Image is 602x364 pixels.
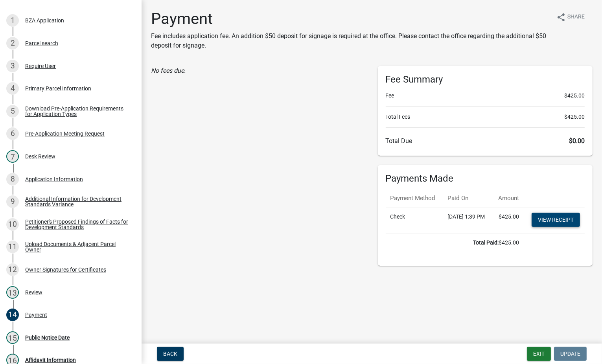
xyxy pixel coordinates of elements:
[25,290,42,295] div: Review
[6,14,19,27] div: 1
[386,113,585,121] li: Total Fees
[6,150,19,163] div: 7
[386,137,585,145] h6: Total Due
[6,241,19,253] div: 11
[25,196,129,207] div: Additional Information for Development Standards Variance
[6,37,19,50] div: 2
[556,13,566,22] i: share
[443,189,492,208] th: Paid On
[386,233,524,252] td: $425.00
[473,239,499,246] b: Total Paid:
[567,13,585,22] span: Share
[6,105,19,118] div: 5
[25,335,70,340] div: Public Notice Date
[527,347,551,361] button: Exit
[386,189,443,208] th: Payment Method
[6,218,19,231] div: 10
[151,31,550,50] p: Fee includes application fee. An addition $50 deposit for signage is required at the office. Plea...
[25,267,106,272] div: Owner Signatures for Certificates
[25,312,47,318] div: Payment
[564,92,585,100] span: $425.00
[6,331,19,344] div: 15
[569,137,585,145] span: $0.00
[25,40,58,46] div: Parcel search
[6,173,19,186] div: 8
[151,9,550,28] h1: Payment
[386,92,585,100] li: Fee
[25,176,83,182] div: Application Information
[564,113,585,121] span: $425.00
[6,82,19,95] div: 4
[25,219,129,230] div: Petitioner's Proposed Findings of Facts for Development Standards
[560,351,580,357] span: Update
[6,263,19,276] div: 12
[25,18,64,23] div: BZA Application
[532,213,580,227] a: View receipt
[6,309,19,321] div: 14
[25,241,129,252] div: Upload Documents & Adjacent Parcel Owner
[25,154,55,159] div: Desk Review
[25,357,76,363] div: Affidavit Information
[386,173,585,184] h6: Payments Made
[6,127,19,140] div: 6
[157,347,184,361] button: Back
[6,60,19,72] div: 3
[25,131,105,136] div: Pre-Application Meeting Request
[554,347,587,361] button: Update
[386,208,443,233] td: Check
[151,67,186,74] i: No fees due.
[25,86,91,91] div: Primary Parcel Information
[443,208,492,233] td: [DATE] 1:39 PM
[492,208,524,233] td: $425.00
[163,351,177,357] span: Back
[25,63,56,69] div: Require User
[386,74,585,85] h6: Fee Summary
[6,286,19,299] div: 13
[550,9,591,25] button: shareShare
[492,189,524,208] th: Amount
[25,106,129,117] div: Download Pre-Application Requirements for Application Types
[6,195,19,208] div: 9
